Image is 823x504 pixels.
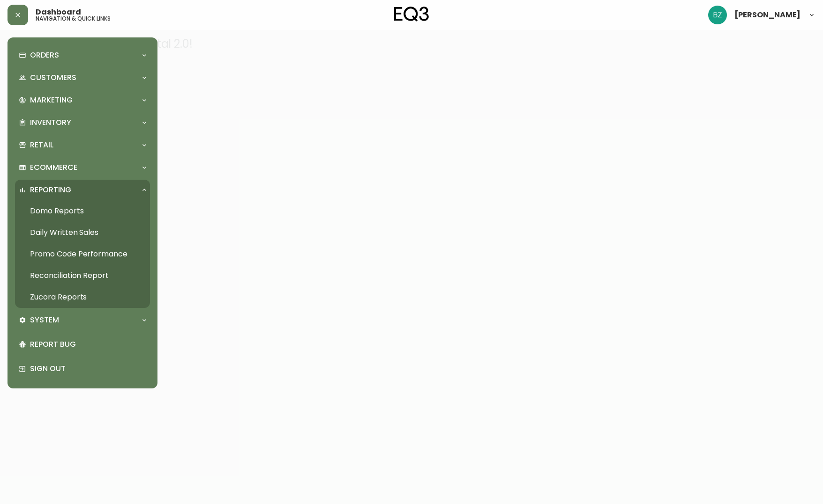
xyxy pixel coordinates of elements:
div: Ecommerce [15,157,150,178]
p: Reporting [30,185,71,195]
div: Report Bug [15,332,150,357]
div: Inventory [15,112,150,133]
p: Customers [30,73,76,83]
div: Reporting [15,180,150,200]
a: Zucora Reports [15,286,150,308]
span: [PERSON_NAME] [734,11,801,19]
p: Orders [30,50,59,60]
a: Reconciliation Report [15,265,150,286]
div: Sign Out [15,357,150,381]
a: Daily Written Sales [15,222,150,243]
img: logo [394,7,429,22]
div: Orders [15,45,150,66]
p: Inventory [30,117,71,128]
p: Report Bug [30,339,146,350]
p: System [30,315,59,325]
div: Retail [15,135,150,155]
p: Retail [30,140,53,150]
h5: navigation & quick links [36,16,111,22]
p: Ecommerce [30,162,77,173]
div: System [15,310,150,330]
p: Marketing [30,95,73,105]
p: Sign Out [30,364,146,374]
div: Marketing [15,90,150,110]
div: Customers [15,67,150,88]
span: Dashboard [36,8,81,16]
a: Promo Code Performance [15,243,150,265]
a: Domo Reports [15,200,150,222]
img: 603957c962080f772e6770b96f84fb5c [708,6,727,24]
